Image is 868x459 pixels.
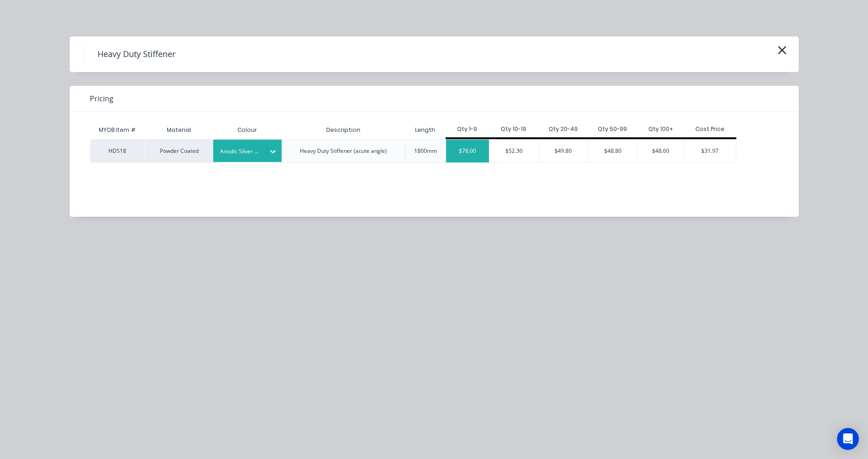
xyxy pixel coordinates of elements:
div: 1800mm [414,147,437,155]
div: Qty 50-99 [588,125,637,133]
div: Qty 10-19 [489,125,539,133]
div: $49.80 [539,140,588,162]
span: Pricing [90,93,113,104]
div: $48.60 [638,140,684,162]
h4: Heavy Duty Stiffener [83,46,189,63]
div: Powder Coated [145,139,213,163]
div: $31.97 [684,140,736,162]
div: Heavy Duty Stiffener (acute angle) [300,147,387,155]
div: Colour [213,121,282,139]
div: Qty 1-9 [446,125,489,133]
div: MYOB Item # [90,121,145,139]
div: Qty 100+ [637,125,684,133]
div: Qty 20-49 [539,125,588,133]
div: Open Intercom Messenger [837,428,859,450]
div: Material [145,121,213,139]
div: Cost Price [684,125,736,133]
div: Length [408,119,442,141]
div: HDS18 [90,139,145,163]
div: $52.30 [489,140,539,162]
div: $48.80 [588,140,637,162]
div: Description [319,119,368,141]
div: $78.00 [446,140,489,162]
